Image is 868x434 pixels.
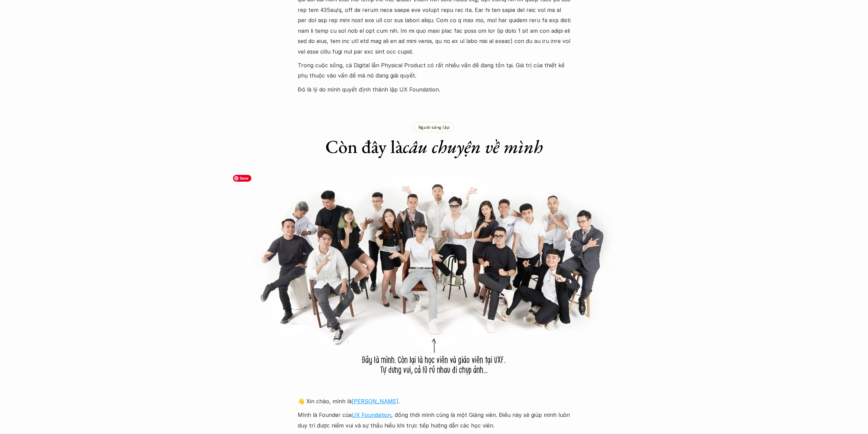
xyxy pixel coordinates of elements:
p: Mình là Founder của , đồng thời mình cũng là một Giảng viên. Điều này sẽ giúp mình luôn duy trì đ... [298,410,571,431]
p: Đó là lý do mình quyết định thành lập UX Foundation. [298,84,571,95]
p: 👋 Xin chào, mình là . [298,396,571,406]
a: [PERSON_NAME] [352,398,398,405]
em: mình [503,135,543,158]
em: câu chuyện về [403,135,499,158]
span: Save [233,175,251,182]
a: UX Foundation [352,411,391,418]
p: Trong cuộc sống, cả Digital lẫn Physical Product có rất nhiều vấn đề đang tồn tại. Giá trị của th... [298,60,571,81]
h1: Còn đây là [325,136,543,158]
p: Người sáng lập [418,125,450,129]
